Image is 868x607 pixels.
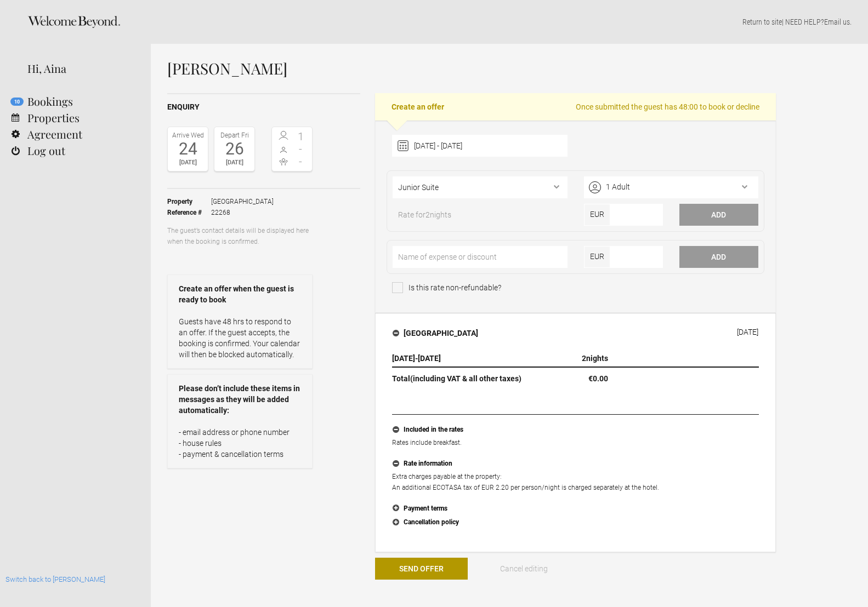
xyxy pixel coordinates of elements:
span: - [292,156,310,167]
span: Once submitted the guest has 48:00 to book or decline [576,101,759,112]
span: [GEOGRAPHIC_DATA] [211,196,274,207]
div: 24 [171,141,205,157]
th: nights [539,350,612,367]
button: Cancel editing [478,558,571,580]
h1: [PERSON_NAME] [167,60,776,77]
p: - email address or phone number - house rules - payment & cancellation terms [179,427,301,460]
strong: Property [167,196,211,207]
span: EUR [584,246,610,268]
input: Name of expense or discount [393,246,567,268]
h4: [GEOGRAPHIC_DATA] [393,328,478,339]
div: Arrive Wed [171,130,205,141]
span: 2 [582,354,586,363]
th: Total [392,367,539,387]
p: Guests have 48 hrs to respond to an offer. If the guest accepts, the booking is confirmed. Your c... [179,316,301,360]
a: Return to site [742,18,782,26]
span: EUR [584,204,610,226]
th: - [392,350,539,367]
a: Switch back to [PERSON_NAME] [5,575,105,583]
button: Included in the rates [392,423,759,437]
div: Hi, Aina [27,60,134,77]
a: Email us [824,18,850,26]
strong: Reference # [167,207,211,218]
button: Add [679,246,758,268]
div: [DATE] [737,328,758,336]
div: Depart Fri [217,130,252,141]
flynt-currency: €0.00 [588,374,608,383]
button: [GEOGRAPHIC_DATA] [DATE] [384,322,767,345]
button: Add [679,204,758,226]
div: [DATE] [217,157,252,168]
div: [DATE] [171,157,205,168]
span: 22268 [211,207,274,218]
span: [DATE] [392,354,415,363]
p: Extra charges payable at the property: An additional ECOTASA tax of EUR 2.20 per person/night is ... [392,471,759,493]
span: 2 [426,210,430,219]
span: - [292,144,310,154]
span: Rate for nights [393,209,457,226]
flynt-notification-badge: 10 [10,98,24,106]
h2: Enquiry [167,101,360,113]
span: (including VAT & all other taxes) [410,374,521,383]
div: 26 [217,141,252,157]
span: Is this rate non-refundable? [392,282,501,293]
span: [DATE] [418,354,441,363]
span: 1 [292,131,310,142]
strong: Create an offer when the guest is ready to book [179,283,301,305]
button: Send Offer [375,558,468,580]
button: Cancellation policy [392,516,759,530]
strong: Please don’t include these items in messages as they will be added automatically: [179,383,301,416]
button: Rate information [392,457,759,471]
p: Rates include breakfast. [392,437,759,448]
p: The guest’s contact details will be displayed here when the booking is confirmed. [167,225,313,247]
p: | NEED HELP? . [167,16,852,27]
h2: Create an offer [375,93,776,121]
button: Payment terms [392,502,759,516]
